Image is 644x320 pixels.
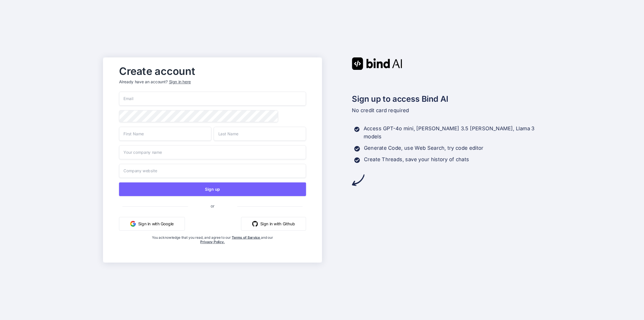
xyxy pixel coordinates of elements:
span: or [188,199,237,213]
img: arrow [352,174,364,186]
a: Terms of Service [232,235,261,239]
div: You acknowledge that you read, and agree to our and our [150,235,275,258]
button: Sign in with Github [241,217,306,231]
h2: Sign up to access Bind AI [352,93,541,105]
button: Sign up [119,182,306,196]
input: Email [119,92,306,106]
p: No credit card required [352,106,541,115]
input: Company website [119,164,306,178]
img: github [252,221,258,227]
button: Sign in with Google [119,217,185,231]
h2: Create account [119,66,306,76]
input: Your company name [119,145,306,159]
input: Last Name [214,127,306,141]
p: Create Threads, save your history of chats [364,155,469,164]
img: Bind AI logo [352,57,402,70]
a: Privacy Policy. [200,240,225,244]
p: Generate Code, use Web Search, try code editor [364,144,483,152]
p: Already have an account? [119,79,306,85]
p: Access GPT-4o mini, [PERSON_NAME] 3.5 [PERSON_NAME], Llama 3 models [364,125,541,141]
img: google [130,221,136,227]
div: Sign in here [169,79,191,85]
input: First Name [119,127,211,141]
